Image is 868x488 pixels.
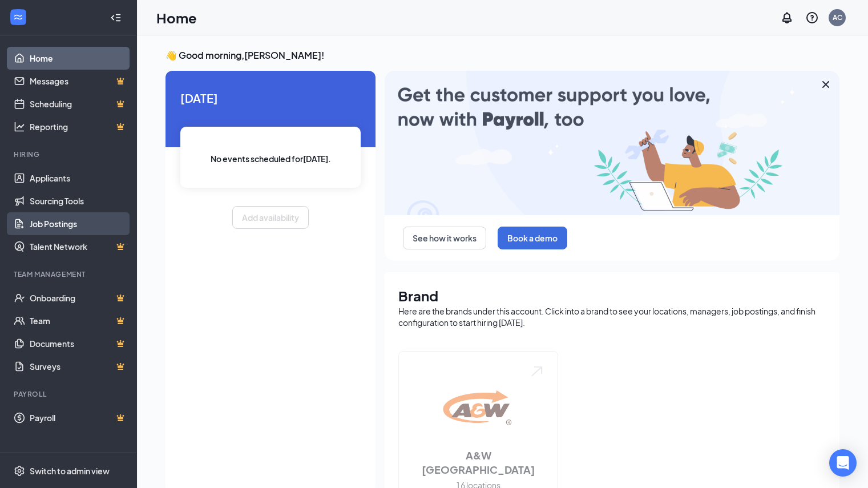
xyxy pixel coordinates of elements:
[30,287,127,309] a: OnboardingCrown
[13,11,24,23] svg: WorkstreamLogo
[156,8,197,27] h1: Home
[30,47,127,70] a: Home
[30,189,127,212] a: Sourcing Tools
[30,70,127,92] a: MessagesCrown
[30,92,127,115] a: SchedulingCrown
[30,115,127,138] a: ReportingCrown
[30,309,127,332] a: TeamCrown
[819,78,833,91] svg: Cross
[30,355,127,378] a: SurveysCrown
[165,49,839,62] h3: 👋 Good morning, [PERSON_NAME] !
[805,11,819,25] svg: QuestionInfo
[403,227,486,249] button: See how it works
[498,227,567,249] button: Book a demo
[833,13,842,22] div: AC
[30,212,127,235] a: Job Postings
[211,152,331,165] span: No events scheduled for [DATE] .
[829,449,857,477] div: Open Intercom Messenger
[385,71,839,215] img: payroll-large.gif
[110,12,122,23] svg: Collapse
[14,465,25,477] svg: Settings
[398,286,826,305] h1: Brand
[398,305,826,328] div: Here are the brands under this account. Click into a brand to see your locations, managers, job p...
[14,150,125,159] div: Hiring
[30,332,127,355] a: DocumentsCrown
[30,465,110,477] div: Switch to admin view
[30,406,127,429] a: PayrollCrown
[30,235,127,258] a: Talent NetworkCrown
[14,389,125,399] div: Payroll
[14,269,125,279] div: Team Management
[30,167,127,189] a: Applicants
[180,89,361,107] span: [DATE]
[780,11,794,25] svg: Notifications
